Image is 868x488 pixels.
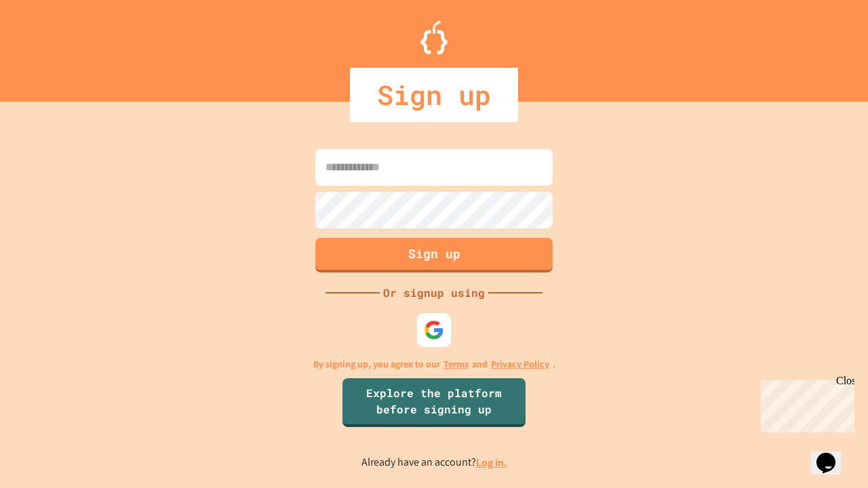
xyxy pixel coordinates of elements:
[755,375,854,432] iframe: chat widget
[420,20,448,54] img: Logo.svg
[342,378,526,427] a: Explore the platform before signing up
[5,5,94,86] div: Chat with us now!Close
[315,238,553,272] button: Sign up
[443,357,469,371] a: Terms
[380,285,488,301] div: Or signup using
[361,454,507,471] p: Already have an account?
[350,68,518,122] div: Sign up
[313,357,555,371] p: By signing up, you agree to our and .
[491,357,549,371] a: Privacy Policy
[424,320,444,340] img: google-icon.svg
[476,455,507,470] a: Log in.
[811,434,854,474] iframe: chat widget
